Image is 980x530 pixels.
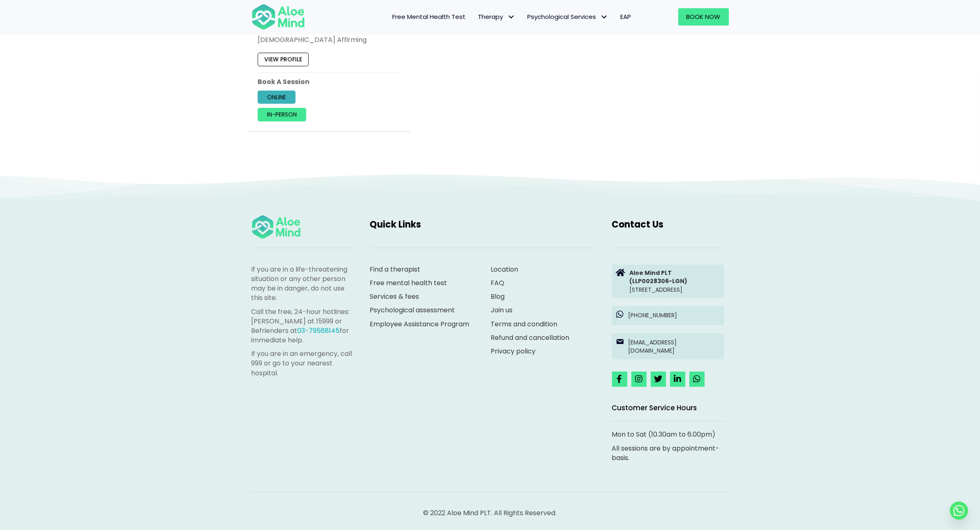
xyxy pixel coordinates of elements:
a: Psychological ServicesPsychological Services: submenu [521,8,615,26]
a: View profile [258,53,309,66]
p: [EMAIL_ADDRESS][DOMAIN_NAME] [629,338,720,355]
a: [PHONE_NUMBER] [612,306,724,325]
a: Location [491,265,519,274]
a: Whatsapp [950,502,968,520]
a: Join us [491,305,513,315]
span: Psychological Services [528,12,608,21]
a: Blog [491,292,505,301]
strong: (LLP0028306-LGN) [630,277,688,285]
a: Psychological assessment [370,305,455,315]
a: Free Mental Health Test [386,8,472,26]
a: In-person [258,108,306,121]
p: All sessions are by appointment-basis. [612,444,724,463]
p: [PHONE_NUMBER] [629,311,720,319]
a: Free mental health test [370,278,447,288]
a: EAP [615,8,638,26]
span: Therapy [478,12,515,21]
span: Psychological Services: submenu [598,11,610,23]
a: Find a therapist [370,265,421,274]
div: [DEMOGRAPHIC_DATA] Affirming [258,35,402,44]
a: Refund and cancellation [491,333,570,342]
a: TherapyTherapy: submenu [472,8,521,26]
a: Online [258,91,296,104]
span: Book Now [687,12,721,21]
span: Contact Us [612,218,664,231]
a: Book Now [678,8,729,26]
strong: Aloe Mind PLT [630,269,672,277]
span: Free Mental Health Test [393,12,466,21]
a: FAQ [491,278,505,288]
span: Customer Service Hours [612,403,697,413]
p: Call the free, 24-hour hotlines: [PERSON_NAME] at 15999 or Befrienders at for immediate help. [251,307,354,345]
a: Services & fees [370,292,419,301]
img: Aloe mind Logo [251,214,301,239]
p: Mon to Sat (10.30am to 6.00pm) [612,430,724,439]
p: [STREET_ADDRESS] [630,269,720,294]
span: Therapy: submenu [505,11,517,23]
span: EAP [621,12,631,21]
a: Privacy policy [491,346,536,356]
a: [EMAIL_ADDRESS][DOMAIN_NAME] [612,333,724,359]
p: If you are in a life-threatening situation or any other person may be in danger, do not use this ... [251,265,354,303]
a: Employee Assistance Program [370,319,470,329]
nav: Menu [316,8,638,26]
a: 03-79568145 [298,326,340,335]
a: Terms and condition [491,319,558,329]
a: Aloe Mind PLT(LLP0028306-LGN)[STREET_ADDRESS] [612,265,724,298]
img: Aloe mind Logo [251,3,305,30]
p: Book A Session [258,77,402,86]
p: © 2022 Aloe Mind PLT. All Rights Reserved. [251,508,729,518]
span: Quick Links [370,218,421,231]
p: If you are in an emergency, call 999 or go to your nearest hospital. [251,349,354,378]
